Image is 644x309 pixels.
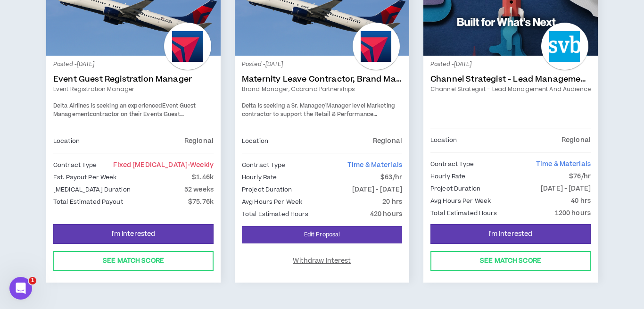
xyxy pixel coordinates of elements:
p: Total Estimated Hours [430,208,497,218]
span: I'm Interested [489,230,533,239]
p: 1200 hours [555,208,591,218]
p: Location [242,136,268,146]
a: Brand Manager, Cobrand Partnerships [242,85,402,93]
p: Regional [373,136,402,146]
a: Event Registration Manager [53,85,214,93]
p: Avg Hours Per Week [242,197,302,207]
p: Location [53,136,80,146]
button: I'm Interested [430,224,591,244]
button: See Match Score [430,251,591,271]
p: Avg Hours Per Week [430,196,491,206]
p: Posted - [DATE] [430,60,591,69]
button: See Match Score [53,251,214,271]
p: Hourly Rate [430,171,465,182]
p: Hourly Rate [242,172,277,183]
p: 420 hours [370,209,402,219]
p: Regional [561,135,591,145]
span: Withdraw Interest [293,257,351,266]
iframe: Intercom live chat [9,277,32,300]
span: Time & Materials [536,159,591,169]
span: - weekly [188,160,214,170]
p: 20 hrs [382,197,402,207]
p: Project Duration [242,184,292,195]
p: Contract Type [53,160,97,170]
p: Location [430,135,457,145]
p: Posted - [DATE] [53,60,214,69]
p: $76/hr [569,171,591,182]
p: Regional [184,136,214,146]
p: Contract Type [430,159,474,169]
a: Maternity Leave Contractor, Brand Marketing Manager (Cobrand Partnerships) [242,75,402,84]
a: Event Guest Registration Manager [53,75,214,84]
p: [MEDICAL_DATA] Duration [53,184,131,195]
p: Total Estimated Payout [53,197,123,207]
span: contractor on their Events Guest Management team. This a 40hrs/week position with 2-3 days in the... [53,110,206,151]
p: Contract Type [242,160,286,170]
strong: Event Guest Management [53,102,196,118]
p: $75.76k [188,197,214,207]
a: Channel Strategist - Lead Management and Audience [430,75,591,84]
a: Edit Proposal [242,226,402,243]
span: Time & Materials [347,160,402,170]
button: Withdraw Interest [242,251,402,271]
button: I'm Interested [53,224,214,244]
p: Project Duration [430,184,480,194]
span: I'm Interested [112,230,156,239]
p: 52 weeks [184,184,214,195]
p: $63/hr [380,172,402,183]
a: Channel Strategist - Lead Management and Audience [430,85,591,93]
p: [DATE] - [DATE] [541,184,591,194]
span: 1 [29,277,36,284]
p: 40 hrs [571,196,591,206]
span: Fixed [MEDICAL_DATA] [113,160,214,170]
p: [DATE] - [DATE] [352,184,402,195]
span: Delta Airlines is seeking an experienced [53,102,162,110]
p: $1.46k [192,172,214,183]
p: Posted - [DATE] [242,60,402,69]
p: Est. Payout Per Week [53,172,116,183]
span: Delta is seeking a Sr. Manager/Manager level Marketing contractor to support the Retail & Perform... [242,102,396,135]
p: Total Estimated Hours [242,209,309,219]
